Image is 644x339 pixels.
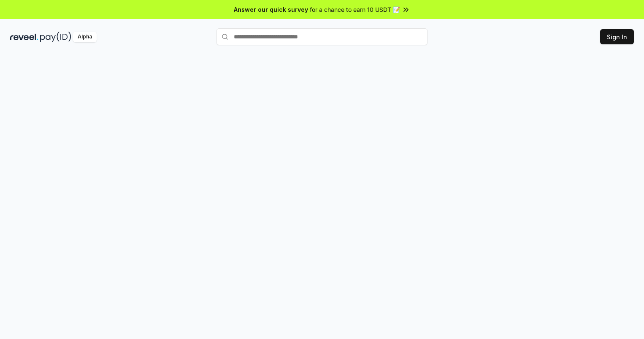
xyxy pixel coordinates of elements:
img: reveel_dark [10,32,38,42]
span: for a chance to earn 10 USDT 📝 [310,5,400,14]
div: Alpha [73,32,97,42]
img: pay_id [40,32,71,42]
button: Sign In [600,29,634,44]
span: Answer our quick survey [234,5,308,14]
